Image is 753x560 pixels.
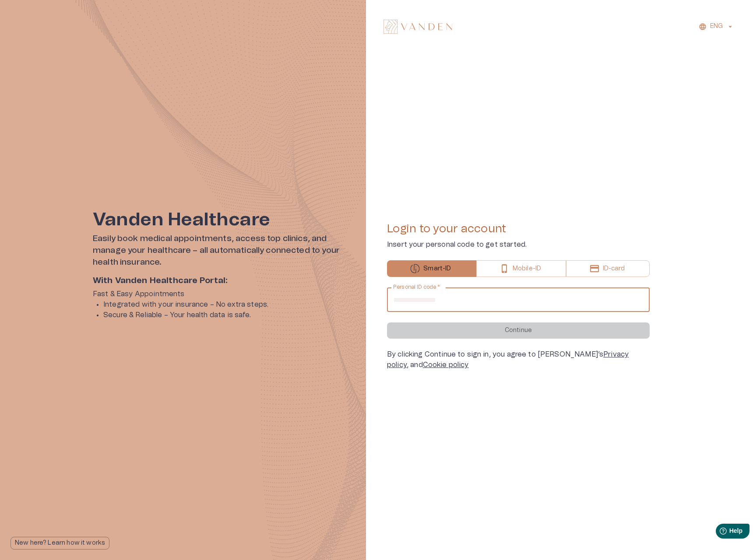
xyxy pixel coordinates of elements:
button: ID-card [566,260,650,277]
p: ID-card [603,264,625,273]
p: ENG [710,22,723,31]
a: Cookie policy [423,361,469,368]
p: New here? Learn how it works [15,539,105,548]
p: Mobile-ID [513,264,541,273]
h4: Login to your account [387,222,650,236]
p: Smart-ID [423,264,451,273]
iframe: Help widget launcher [685,520,753,545]
button: Smart-ID [387,260,476,277]
label: Personal ID code [393,283,440,291]
button: Mobile-ID [476,260,567,277]
button: ENG [697,20,735,33]
button: New here? Learn how it works [11,537,109,549]
div: By clicking Continue to sign in, you agree to [PERSON_NAME]’s , and [387,349,650,370]
p: Insert your personal code to get started. [387,239,650,250]
img: Vanden logo [384,20,452,34]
